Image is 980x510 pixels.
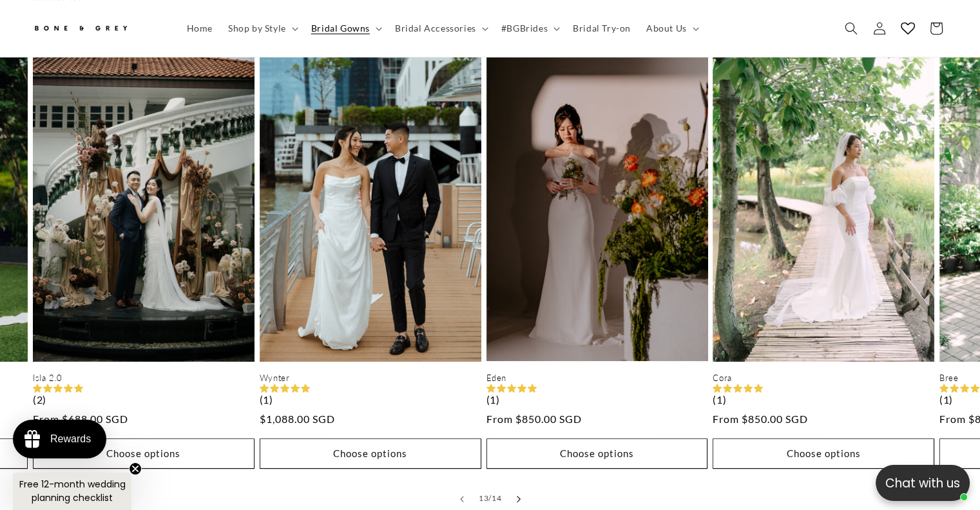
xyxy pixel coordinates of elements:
button: Open chatbox [876,465,970,501]
a: Isla 2.0 [33,373,255,384]
button: Choose options [260,438,481,469]
a: Eden [486,373,708,384]
a: Wynter [260,373,481,384]
span: Bridal Gowns [311,23,370,34]
div: Rewards [50,433,91,445]
summary: About Us [639,15,704,42]
a: Cora [713,373,934,384]
button: Close teaser [129,462,142,475]
span: 13 [479,492,488,505]
summary: Search [837,14,865,43]
span: Bridal Try-on [573,23,631,34]
a: Bone and Grey Bridal [28,13,166,44]
a: Home [179,15,220,42]
summary: Bridal Accessories [387,15,494,42]
span: About Us [646,23,687,34]
span: / [488,492,492,505]
span: Free 12-month wedding planning checklist [19,478,126,504]
img: Bone and Grey Bridal [32,18,129,39]
summary: #BGBrides [494,15,565,42]
button: Choose options [486,438,708,469]
span: 14 [492,492,501,505]
span: Shop by Style [228,23,286,34]
a: Bridal Try-on [565,15,639,42]
button: Choose options [713,438,934,469]
span: Bridal Accessories [395,23,476,34]
span: Home [187,23,213,34]
button: Choose options [33,438,255,469]
p: Chat with us [876,474,970,493]
div: Free 12-month wedding planning checklistClose teaser [13,473,131,510]
summary: Bridal Gowns [303,15,387,42]
summary: Shop by Style [220,15,303,42]
span: #BGBrides [501,23,548,34]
